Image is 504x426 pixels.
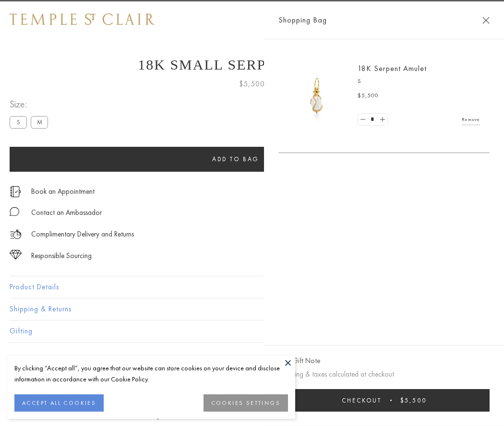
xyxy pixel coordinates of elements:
[239,78,265,90] span: $5,500
[10,276,494,298] button: Product Details
[10,186,21,197] img: icon_appointment.svg
[10,147,462,172] button: Add to bag
[14,363,288,385] div: By clicking “Accept all”, you agree that our website can store cookies on your device and disclos...
[358,63,427,73] a: 18K Serpent Amulet
[288,67,346,125] img: P51836-E11SERPPV
[10,250,22,260] img: icon_sourcing.svg
[482,17,490,24] button: Close Shopping Bag
[278,355,320,367] button: Add Gift Note
[10,57,494,73] h1: 18K Small Serpent Amulet
[462,114,480,125] a: Remove
[10,298,494,320] button: Shipping & Returns
[212,155,259,163] span: Add to bag
[10,320,494,342] button: Gifting
[31,186,95,197] a: Book an Appointment
[377,114,387,126] a: Set quantity to 2
[278,389,490,412] button: Checkout $5,500
[358,91,379,101] span: $5,500
[278,14,327,26] span: Shopping Bag
[31,207,102,219] div: Contact an Ambassador
[342,396,382,404] span: Checkout
[31,250,92,262] div: Responsible Sourcing
[31,228,134,240] p: Complimentary Delivery and Returns
[14,394,104,412] button: ACCEPT ALL COOKIES
[358,114,368,126] a: Set quantity to 0
[10,13,155,25] img: Temple St. Clair
[400,396,427,404] span: $5,500
[10,228,22,240] img: icon_delivery.svg
[10,207,19,216] img: MessageIcon-01_2.svg
[204,394,288,412] button: COOKIES SETTINGS
[10,96,52,112] span: Size:
[358,77,480,86] p: S
[31,116,48,128] label: M
[278,368,490,380] p: Shipping & taxes calculated at checkout
[10,116,27,128] label: S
